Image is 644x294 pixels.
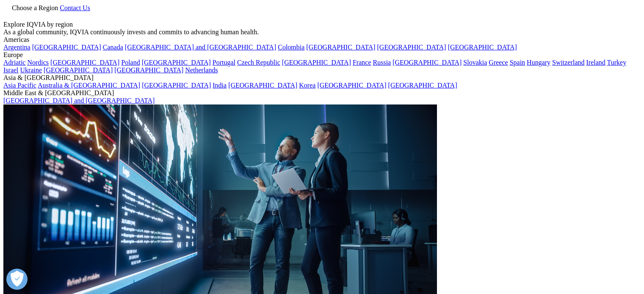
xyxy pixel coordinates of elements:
div: Europe [3,51,641,59]
a: Israel [3,66,19,74]
a: Contact Us [60,4,90,11]
a: Greece [489,59,508,66]
a: Poland [121,59,140,66]
span: Choose a Region [12,4,58,11]
a: Asia Pacific [3,82,36,89]
a: Switzerland [552,59,584,66]
a: Australia & [GEOGRAPHIC_DATA] [38,82,140,89]
a: Hungary [527,59,550,66]
a: Slovakia [463,59,487,66]
a: Adriatic [3,59,25,66]
a: [GEOGRAPHIC_DATA] [114,66,183,74]
a: Turkey [607,59,627,66]
div: As a global community, IQVIA continuously invests and commits to advancing human health. [3,28,641,36]
a: Nordics [27,59,49,66]
button: Open Preferences [6,269,28,290]
a: [GEOGRAPHIC_DATA] [142,59,211,66]
a: Ireland [586,59,605,66]
a: Portugal [213,59,235,66]
a: [GEOGRAPHIC_DATA] [142,82,211,89]
a: [GEOGRAPHIC_DATA] and [GEOGRAPHIC_DATA] [125,44,276,51]
a: Argentina [3,44,30,51]
a: [GEOGRAPHIC_DATA] [392,59,462,66]
a: [GEOGRAPHIC_DATA] [377,44,446,51]
a: [GEOGRAPHIC_DATA] [228,82,297,89]
div: Explore IQVIA by region [3,21,641,28]
a: [GEOGRAPHIC_DATA] [32,44,101,51]
a: Colombia [278,44,304,51]
a: Ukraine [20,66,42,74]
a: Netherlands [185,66,218,74]
div: Asia & [GEOGRAPHIC_DATA] [3,74,641,82]
a: [GEOGRAPHIC_DATA] and [GEOGRAPHIC_DATA] [3,97,155,104]
a: [GEOGRAPHIC_DATA] [448,44,517,51]
a: Russia [373,59,391,66]
a: India [213,82,227,89]
a: [GEOGRAPHIC_DATA] [282,59,351,66]
a: [GEOGRAPHIC_DATA] [317,82,386,89]
a: [GEOGRAPHIC_DATA] [44,66,113,74]
a: Czech Republic [237,59,280,66]
div: Americas [3,36,641,44]
a: Canada [103,44,123,51]
a: [GEOGRAPHIC_DATA] [388,82,457,89]
div: Middle East & [GEOGRAPHIC_DATA] [3,89,641,97]
a: Spain [510,59,525,66]
a: [GEOGRAPHIC_DATA] [50,59,119,66]
a: Korea [299,82,315,89]
a: France [353,59,371,66]
a: [GEOGRAPHIC_DATA] [306,44,375,51]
